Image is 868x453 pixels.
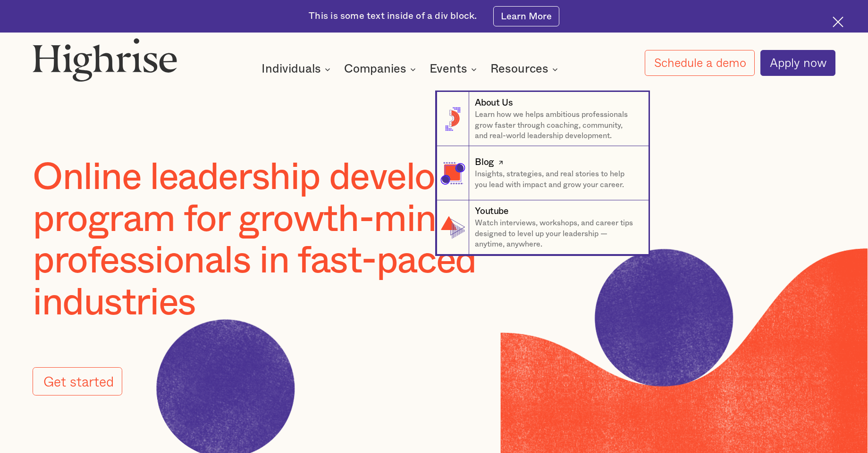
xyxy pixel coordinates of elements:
div: Companies [344,64,406,75]
img: Cross icon [833,16,843,27]
div: Events [430,64,480,75]
div: Events [430,64,467,75]
div: Blog [475,156,494,169]
h1: Online leadership development program for growth-minded professionals in fast-paced industries [33,157,618,324]
img: Highrise logo [33,38,177,82]
a: BlogInsights, strategies, and real stories to help you lead with impact and grow your career. [437,146,649,200]
div: Resources [490,64,561,75]
a: Apply now [760,50,835,76]
a: Learn More [493,6,559,27]
a: Schedule a demo [645,50,755,76]
div: Resources [490,64,548,75]
a: Get started [33,367,122,395]
div: Individuals [261,64,321,75]
p: Watch interviews, workshops, and career tips designed to level up your leadership — anytime, anyw... [475,218,638,250]
div: Youtube [475,205,508,218]
div: About Us [475,97,513,109]
a: YoutubeWatch interviews, workshops, and career tips designed to level up your leadership — anytim... [437,200,649,255]
p: Insights, strategies, and real stories to help you lead with impact and grow your career. [475,169,638,190]
div: Companies [344,64,419,75]
nav: Resources [151,70,717,255]
div: Individuals [261,64,333,75]
div: This is some text inside of a div block. [309,10,477,23]
p: Learn how we helps ambitious professionals grow faster through coaching, community, and real-worl... [475,109,638,141]
a: About UsLearn how we helps ambitious professionals grow faster through coaching, community, and r... [437,92,649,146]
